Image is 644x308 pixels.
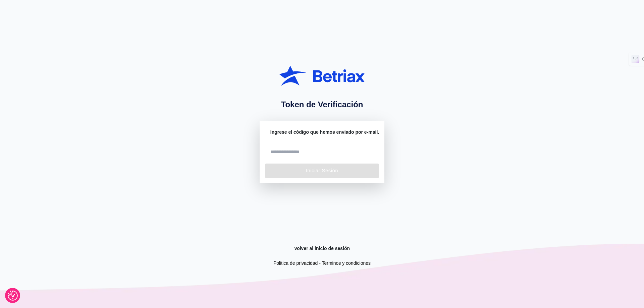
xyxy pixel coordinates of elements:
button: Preferencias de consentimiento [8,291,18,301]
label: Ingrese el código que hemos enviado por e-mail. [270,129,379,135]
img: Revisit consent button [8,291,18,301]
p: Politica de privacidad - Terminos y condiciones [273,260,371,266]
h1: Token de Verificación [281,99,363,110]
a: Volver al inicio de sesión [294,245,350,252]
